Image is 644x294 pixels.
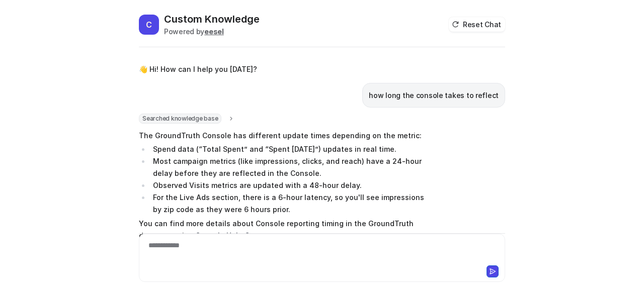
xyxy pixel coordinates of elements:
[139,218,433,242] p: You can find more details about Console reporting timing in the GroundTruth documentation: .
[139,15,159,35] span: C
[164,12,260,26] h2: Custom Knowledge
[139,63,257,75] p: 👋 Hi! How can I help you [DATE]?
[369,89,499,102] p: how long the console takes to reflect
[139,114,221,124] span: Searched knowledge base
[204,27,224,36] b: eesel
[139,130,433,142] p: The GroundTruth Console has different update times depending on the metric:
[150,143,433,155] li: Spend data (“Total Spent” and “Spent [DATE]”) updates in real time.
[164,26,260,37] div: Powered by
[150,179,433,191] li: Observed Visits metrics are updated with a 48-hour delay.
[449,17,505,32] button: Reset Chat
[150,155,433,179] li: Most campaign metrics (like impressions, clicks, and reach) have a 24-hour delay before they are ...
[150,191,433,216] li: For the Live Ads section, there is a 6-hour latency, so you'll see impressions by zip code as the...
